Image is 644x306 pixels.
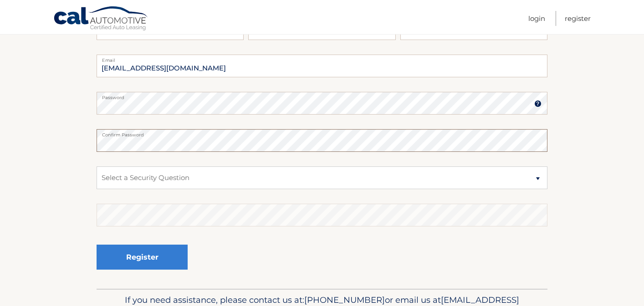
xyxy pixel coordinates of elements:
label: Confirm Password [97,129,547,136]
button: Register [97,245,188,270]
a: Login [528,11,545,26]
label: Password [97,92,547,99]
img: tooltip.svg [534,100,542,107]
input: Email [97,55,547,77]
a: Register [565,11,591,26]
a: Cal Automotive [53,6,149,32]
label: Email [97,55,547,62]
span: [PHONE_NUMBER] [304,295,385,305]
